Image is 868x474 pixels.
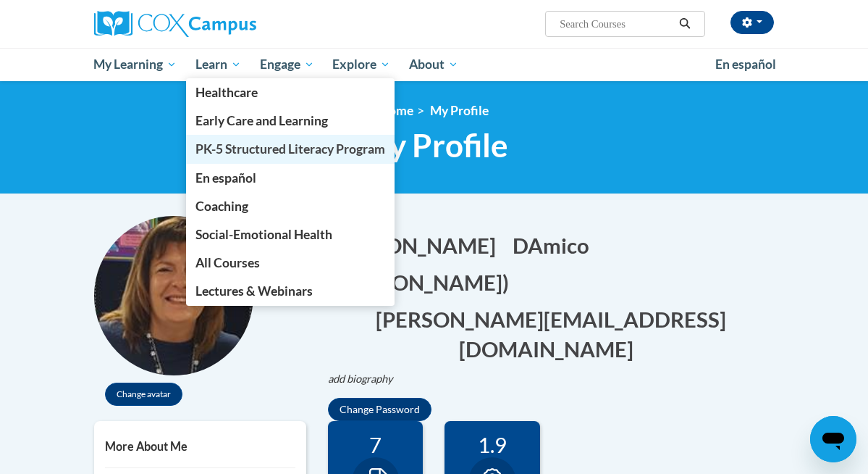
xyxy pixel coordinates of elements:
span: My Profile [430,103,489,118]
span: En español [715,57,776,72]
a: My Learning [85,48,187,81]
img: Cox Campus [94,11,256,37]
iframe: Button to launch messaging window [810,416,856,462]
a: Explore [323,48,400,81]
input: Search Courses [558,15,674,33]
a: About [400,48,468,81]
button: Edit email address [328,304,775,364]
div: 7 [339,432,413,457]
h5: More About Me [105,439,295,453]
button: Edit biography [328,371,405,387]
button: Search [674,15,696,33]
span: Engage [260,56,314,73]
button: Change avatar [105,383,182,406]
div: Main menu [83,48,785,81]
a: En español [186,164,395,192]
span: Lectures & Webinars [195,283,313,299]
div: 1.9 [455,432,529,457]
a: Home [379,103,413,118]
button: Account Settings [730,11,774,34]
a: Engage [250,48,324,81]
a: Early Care and Learning [186,107,395,135]
span: Learn [195,56,241,73]
button: Change Password [328,398,431,421]
button: Edit screen name [328,267,518,297]
a: Lectures & Webinars [186,277,395,305]
a: Coaching [186,192,395,220]
span: Explore [332,56,390,73]
span: Social-Emotional Health [195,227,332,242]
a: En español [706,49,785,80]
button: Edit first name [328,230,505,260]
a: Healthcare [186,78,395,107]
span: Healthcare [195,85,258,100]
div: Click to change the profile picture [94,216,253,375]
a: Social-Emotional Health [186,220,395,249]
span: Early Care and Learning [195,113,328,128]
img: profile avatar [94,216,253,375]
span: En español [195,170,256,186]
span: My Learning [93,56,177,73]
a: Learn [186,48,250,81]
span: Coaching [195,199,248,214]
button: Edit last name [513,230,599,260]
i: add biography [328,373,393,385]
span: All Courses [195,255,260,270]
a: All Courses [186,249,395,277]
a: PK-5 Structured Literacy Program [186,135,395,163]
span: My Profile [360,126,508,165]
span: PK-5 Structured Literacy Program [195,141,385,157]
span: About [409,56,458,73]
